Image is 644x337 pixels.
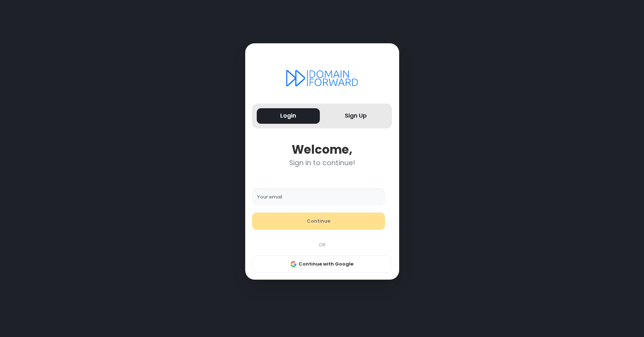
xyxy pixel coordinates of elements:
div: Sign in to continue! [252,159,392,167]
button: Login [257,108,320,124]
div: Welcome, [252,143,392,157]
button: Sign Up [325,108,388,124]
button: Continue with Google [252,255,392,273]
div: OR [248,241,396,249]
